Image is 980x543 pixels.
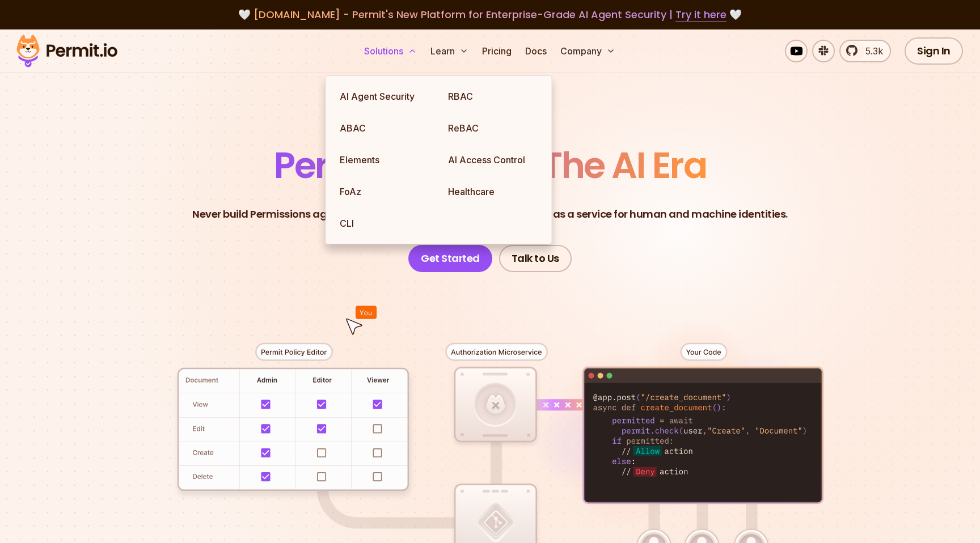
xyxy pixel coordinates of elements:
button: Learn [426,40,473,62]
a: Get Started [408,245,492,272]
button: Company [556,40,620,62]
img: Permit logo [11,32,122,70]
a: Talk to Us [499,245,572,272]
a: ReBAC [439,112,547,144]
p: Never build Permissions again. Zero-latency fine-grained authorization as a service for human and... [192,206,788,222]
a: Pricing [478,40,516,62]
button: Solutions [360,40,421,62]
span: [DOMAIN_NAME] - Permit's New Platform for Enterprise-Grade AI Agent Security | [254,7,726,22]
a: AI Agent Security [331,80,439,112]
a: Healthcare [439,176,547,207]
a: Elements [331,144,439,176]
a: Try it here [675,7,726,22]
a: FoAz [331,176,439,207]
span: Permissions for The AI Era [274,140,706,190]
div: 🤍 🤍 [27,7,953,23]
span: 5.3k [859,44,883,58]
a: 5.3k [839,40,891,62]
a: ABAC [331,112,439,144]
a: CLI [331,207,439,239]
a: AI Access Control [439,144,547,176]
a: Sign In [905,37,963,65]
a: RBAC [439,80,547,112]
a: Docs [521,40,551,62]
